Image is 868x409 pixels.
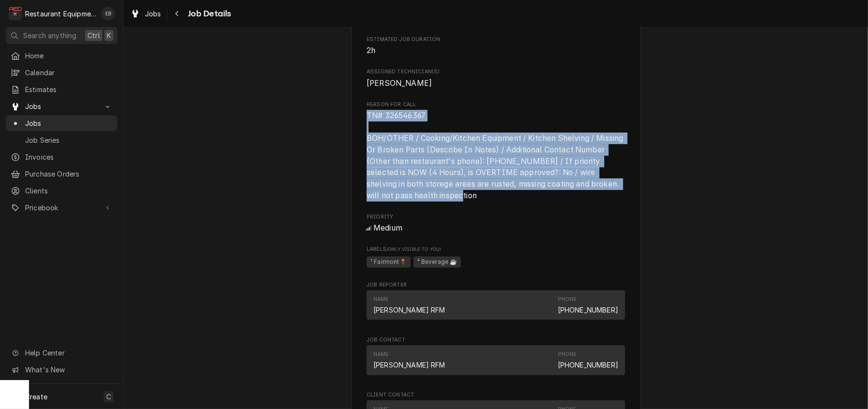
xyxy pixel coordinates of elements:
[367,245,625,253] span: Labels
[367,36,625,56] div: Estimated Job Duration
[25,393,47,401] span: Create
[558,296,618,315] div: Phone
[170,6,185,21] button: Navigate back
[367,391,625,399] span: Client Contact
[373,296,389,303] div: Name
[6,27,117,44] button: Search anythingCtrlK
[367,213,625,234] div: Priority
[185,7,231,20] span: Job Details
[9,7,22,20] div: Restaurant Equipment Diagnostics's Avatar
[413,257,461,268] span: ⁴ Beverage ☕
[87,30,100,41] span: Ctrl
[367,290,625,324] div: Job Reporter List
[367,111,626,200] span: TN# 326546367 BOH/OTHER / Cooking/Kitchen Equipment / Kitchen Shelving / Missing Or Broken Parts ...
[145,9,161,19] span: Jobs
[6,115,117,131] a: Jobs
[373,351,445,370] div: Name
[25,68,113,78] span: Calendar
[25,203,98,213] span: Pricebook
[101,7,115,20] div: Emily Bird's Avatar
[367,45,625,56] span: Estimated Job Duration
[6,149,117,165] a: Invoices
[558,306,618,314] a: [PHONE_NUMBER]
[367,345,625,375] div: Contact
[558,351,618,370] div: Phone
[9,7,22,20] div: R
[367,110,625,201] span: Reason For Call
[367,257,411,268] span: ¹ Fairmont📍
[25,51,113,61] span: Home
[367,290,625,320] div: Contact
[367,68,625,89] div: Assigned Technician(s)
[25,186,113,196] span: Clients
[367,68,625,76] span: Assigned Technician(s)
[25,101,98,111] span: Jobs
[367,255,625,270] span: [object Object]
[558,361,618,369] a: [PHONE_NUMBER]
[373,351,389,358] div: Name
[107,30,111,41] span: K
[25,135,113,145] span: Job Series
[367,281,625,289] span: Job Reporter
[25,84,113,95] span: Estimates
[367,245,625,269] div: [object Object]
[25,348,112,358] span: Help Center
[367,336,625,344] span: Job Contact
[6,345,117,361] a: Go to Help Center
[6,183,117,199] a: Clients
[367,281,625,325] div: Job Reporter
[367,36,625,43] span: Estimated Job Duration
[25,9,96,19] div: Restaurant Equipment Diagnostics
[367,46,375,55] span: 2h
[367,345,625,379] div: Job Contact List
[386,246,441,252] span: (Only Visible to You)
[367,222,625,234] div: Medium
[25,365,112,375] span: What's New
[25,118,113,128] span: Jobs
[6,166,117,182] a: Purchase Orders
[6,200,117,216] a: Go to Pricebook
[6,48,117,64] a: Home
[6,65,117,81] a: Calendar
[367,213,625,221] span: Priority
[6,362,117,378] a: Go to What's New
[367,101,625,201] div: Reason For Call
[558,296,577,303] div: Phone
[25,169,113,179] span: Purchase Orders
[373,296,445,315] div: Name
[127,6,165,22] a: Jobs
[367,222,625,234] span: Priority
[101,7,115,20] div: EB
[6,82,117,97] a: Estimates
[558,351,577,358] div: Phone
[6,98,117,114] a: Go to Jobs
[367,336,625,380] div: Job Contact
[106,392,111,402] span: C
[6,132,117,148] a: Job Series
[367,101,625,109] span: Reason For Call
[367,78,625,89] span: Assigned Technician(s)
[25,152,113,162] span: Invoices
[23,30,76,41] span: Search anything
[373,305,445,315] div: [PERSON_NAME] RFM
[373,360,445,370] div: [PERSON_NAME] RFM
[367,79,432,88] span: [PERSON_NAME]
